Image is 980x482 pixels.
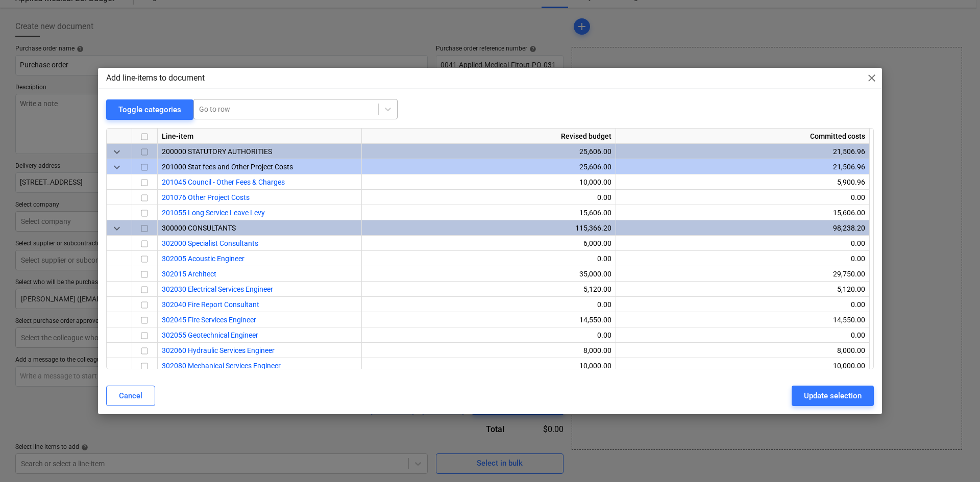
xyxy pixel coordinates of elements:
[616,129,870,144] div: Committed costs
[162,209,265,217] a: 201055 Long Service Leave Levy
[111,222,123,235] span: keyboard_arrow_down
[119,389,142,402] div: Cancel
[792,386,874,406] button: Update selection
[111,146,123,158] span: keyboard_arrow_down
[866,72,878,84] span: close
[162,193,250,201] a: 201076 Other Project Costs
[620,251,865,266] div: 0.00
[366,236,611,251] div: 6,000.00
[162,163,293,171] span: 201000 Stat fees and Other Project Costs
[106,72,205,84] p: Add line-items to document
[620,358,865,373] div: 10,000.00
[929,433,980,482] iframe: Chat Widget
[620,159,865,174] div: 21,506.96
[366,159,611,174] div: 25,606.00
[366,190,611,205] div: 0.00
[620,327,865,343] div: 0.00
[620,190,865,205] div: 0.00
[118,103,181,116] div: Toggle categories
[162,285,273,293] a: 302030 Electrical Services Engineer
[106,386,155,406] button: Cancel
[162,255,244,263] a: 302005 Acoustic Engineer
[162,178,285,186] a: 201045 Council - Other Fees & Charges
[162,331,258,339] a: 302055 Geotechnical Engineer
[362,129,616,144] div: Revised budget
[366,205,611,220] div: 15,606.00
[162,316,256,324] a: 302045 Fire Services Engineer
[620,343,865,358] div: 8,000.00
[162,270,216,278] a: 302015 Architect
[106,99,193,120] button: Toggle categories
[620,282,865,297] div: 5,120.00
[620,236,865,251] div: 0.00
[620,174,865,190] div: 5,900.96
[620,220,865,236] div: 98,238.20
[620,266,865,282] div: 29,750.00
[366,174,611,190] div: 10,000.00
[162,346,275,354] a: 302060 Hydraulic Services Engineer
[366,327,611,343] div: 0.00
[620,297,865,312] div: 0.00
[366,220,611,236] div: 115,366.20
[620,205,865,220] div: 15,606.00
[162,147,272,156] span: 200000 STATUTORY AUTHORITIES
[620,312,865,327] div: 14,550.00
[620,144,865,159] div: 21,506.96
[366,282,611,297] div: 5,120.00
[366,266,611,282] div: 35,000.00
[366,297,611,312] div: 0.00
[111,161,123,173] span: keyboard_arrow_down
[162,300,259,309] a: 302040 Fire Report Consultant
[366,312,611,327] div: 14,550.00
[162,239,258,247] a: 302000 Specialist Consultants
[366,251,611,266] div: 0.00
[366,343,611,358] div: 8,000.00
[162,362,281,370] a: 302080 Mechanical Services Engineer
[158,129,362,144] div: Line-item
[366,358,611,373] div: 10,000.00
[804,389,862,402] div: Update selection
[366,144,611,159] div: 25,606.00
[162,224,236,232] span: 300000 CONSULTANTS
